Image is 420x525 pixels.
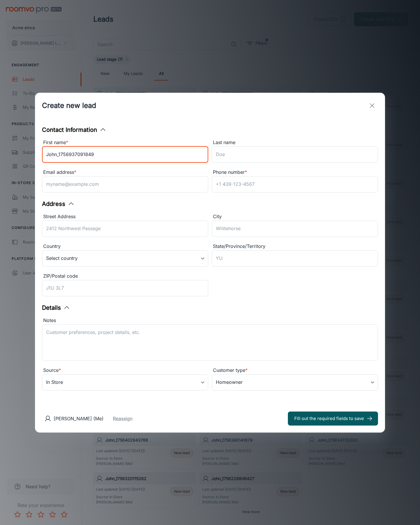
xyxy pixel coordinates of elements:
p: [PERSON_NAME] (Me) [54,415,104,422]
div: Country [42,243,208,250]
div: City [212,213,378,220]
input: myname@example.com [42,176,208,192]
div: Email address [42,169,208,176]
input: John [42,146,208,163]
button: Contact Information [42,125,106,134]
div: Homeowner [212,374,378,391]
div: Source [42,367,208,374]
div: Street Address [42,213,208,220]
button: exit [366,100,378,111]
div: First name [42,139,208,146]
div: State/Province/Territory [212,243,378,250]
div: In Store [42,374,208,391]
button: Reassign [113,415,132,422]
div: ZIP/Postal code [42,272,208,280]
button: Address [42,199,75,208]
div: Notes [42,317,378,324]
input: 2412 Northwest Passage [42,220,208,237]
div: Last name [212,139,378,146]
input: YU [212,250,378,267]
h1: Create new lead [42,100,96,111]
input: +1 439-123-4567 [212,176,378,192]
input: J1U 3L7 [42,280,208,296]
button: Details [42,303,70,312]
div: Customer type [212,367,378,374]
input: Whitehorse [212,220,378,237]
button: Fill out the required fields to save [288,412,378,426]
div: Phone number [212,169,378,176]
input: Doe [212,146,378,163]
div: Select country [42,250,208,267]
